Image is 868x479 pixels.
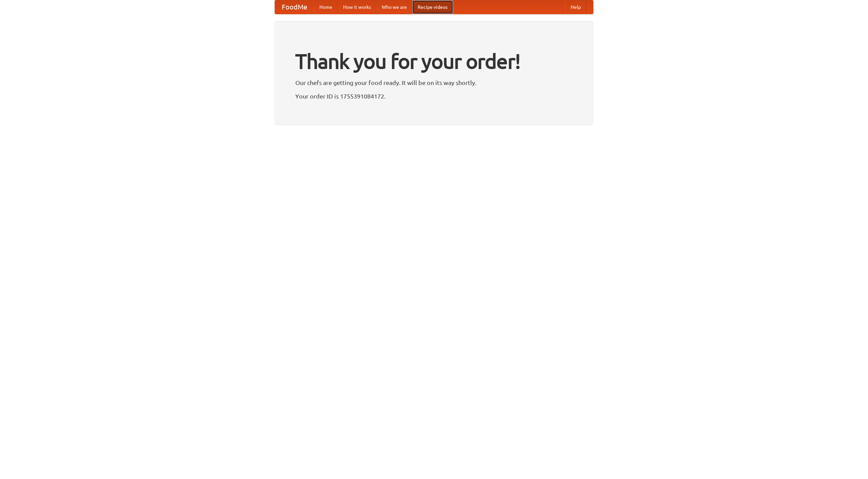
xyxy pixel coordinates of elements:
a: FoodMe [275,0,314,14]
a: Help [565,0,586,14]
a: Home [314,0,338,14]
p: Your order ID is 1755391084172. [295,91,573,101]
a: Who we are [376,0,412,14]
h1: Thank you for your order! [295,45,573,78]
a: How it works [338,0,376,14]
p: Our chefs are getting your food ready. It will be on its way shortly. [295,78,573,88]
a: Recipe videos [412,0,453,14]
